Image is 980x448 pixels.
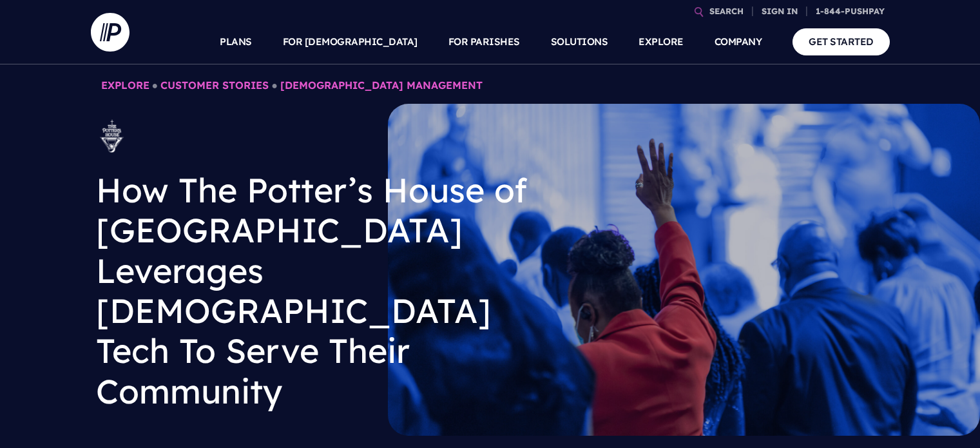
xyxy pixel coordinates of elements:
[283,19,418,64] a: FOR [DEMOGRAPHIC_DATA]
[639,19,684,64] a: EXPLORE
[101,79,149,92] a: EXPLORE
[271,79,278,92] span: ●
[220,19,252,64] a: PLANS
[551,19,608,64] a: SOLUTIONS
[152,79,159,92] span: ●
[96,119,128,155] img: How The Potter’s House of Fort Worth Leverages Church Tech To Serve Their Community - Logo Picture
[715,19,762,64] a: COMPANY
[448,19,520,64] a: FOR PARISHES
[160,79,269,92] a: CUSTOMER STORIES
[793,28,890,55] a: GET STARTED
[96,160,546,422] h1: How The Potter’s House of [GEOGRAPHIC_DATA] Leverages [DEMOGRAPHIC_DATA] Tech To Serve Their Comm...
[280,79,483,92] a: [DEMOGRAPHIC_DATA] Management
